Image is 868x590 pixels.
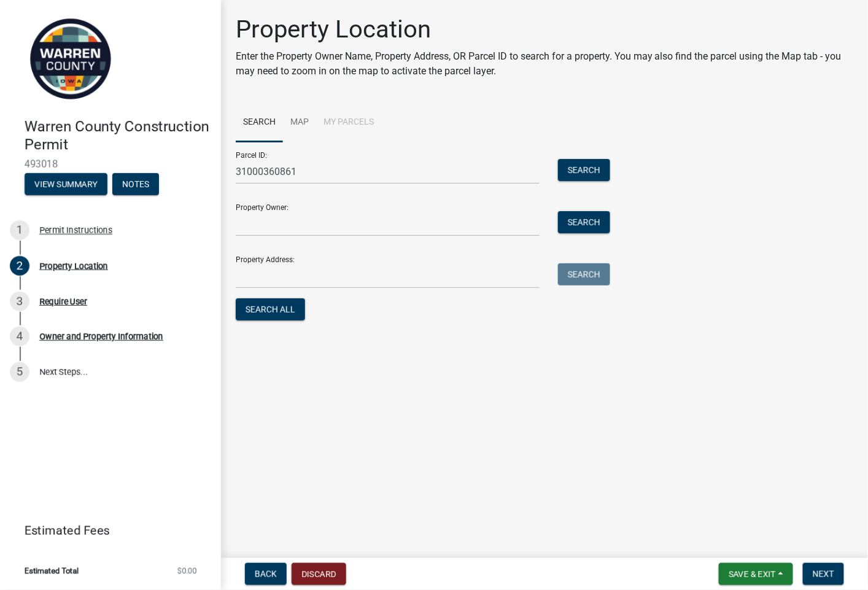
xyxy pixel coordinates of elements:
a: Map [283,103,316,142]
div: 4 [10,327,29,346]
button: Back [245,563,287,585]
button: Search [558,211,610,233]
button: Discard [292,563,346,585]
span: 493018 [25,158,196,170]
div: 1 [10,220,29,240]
div: 3 [10,292,29,311]
img: Warren County, Iowa [25,13,117,105]
wm-modal-confirm: Notes [112,180,159,190]
a: Estimated Fees [10,518,201,543]
div: Property Location [39,262,108,270]
div: 2 [10,256,29,276]
button: Save & Exit [719,563,793,585]
span: Save & Exit [729,569,776,579]
button: Search [558,263,610,285]
button: Next [803,563,844,585]
span: Back [255,569,277,579]
span: $0.00 [177,567,196,575]
a: Search [236,103,283,142]
span: Next [813,569,834,579]
h1: Property Location [236,15,853,44]
div: Permit Instructions [39,226,112,235]
div: Require User [39,297,87,306]
button: View Summary [25,173,107,195]
div: Owner and Property Information [39,332,163,341]
div: 5 [10,362,29,382]
p: Enter the Property Owner Name, Property Address, OR Parcel ID to search for a property. You may a... [236,49,853,79]
h4: Warren County Construction Permit [25,118,211,153]
span: Estimated Total [25,567,79,575]
button: Search [558,159,610,181]
button: Notes [112,173,159,195]
wm-modal-confirm: Summary [25,180,107,190]
button: Search All [236,298,305,320]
